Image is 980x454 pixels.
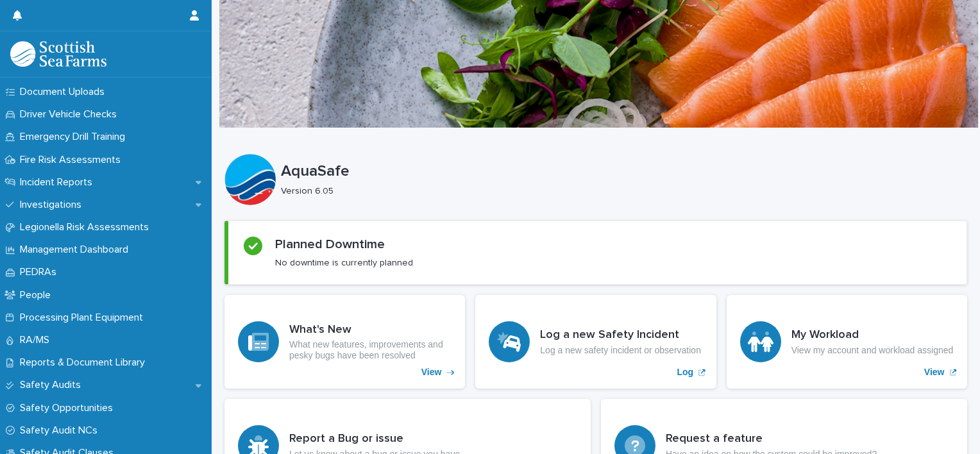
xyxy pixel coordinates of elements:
h3: What's New [289,323,452,337]
h3: My Workload [791,328,954,342]
p: Document Uploads [15,86,115,98]
p: Emergency Drill Training [15,131,135,143]
p: People [15,289,61,301]
a: View [224,295,465,389]
p: Reports & Document Library [15,357,155,369]
h3: Log a new Safety Incident [540,328,701,342]
h2: Planned Downtime [275,237,385,252]
p: Safety Audits [15,379,91,391]
p: Management Dashboard [15,244,139,256]
p: Log [677,367,694,378]
img: bPIBxiqnSb2ggTQWdOVV [10,41,106,67]
p: What new features, improvements and pesky bugs have been resolved [289,339,452,361]
p: AquaSafe [281,162,962,181]
p: View my account and workload assigned [791,345,954,356]
p: PEDRAs [15,266,67,278]
p: Incident Reports [15,176,103,189]
h3: Request a feature [666,432,877,446]
p: View [924,367,945,378]
p: View [421,367,442,378]
h3: Report a Bug or issue [289,432,460,446]
p: Investigations [15,199,92,211]
p: Driver Vehicle Checks [15,108,127,121]
p: Safety Audit NCs [15,425,108,437]
a: Log [475,295,716,389]
p: Fire Risk Assessments [15,154,131,166]
p: Legionella Risk Assessments [15,221,159,233]
p: Version 6.05 [281,186,957,197]
p: No downtime is currently planned [275,257,413,269]
p: Log a new safety incident or observation [540,345,701,356]
p: Safety Opportunities [15,402,123,414]
p: Processing Plant Equipment [15,312,153,324]
a: View [727,295,967,389]
p: RA/MS [15,334,60,346]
